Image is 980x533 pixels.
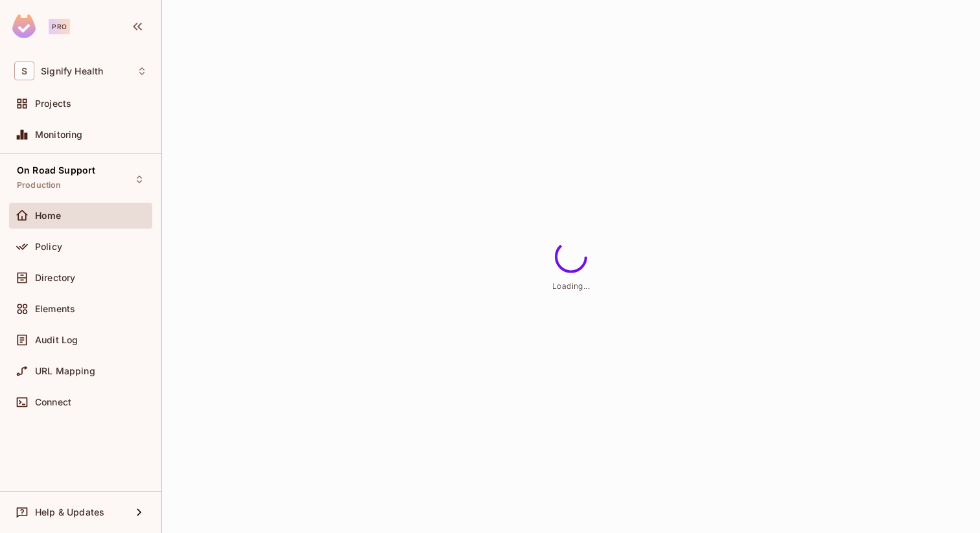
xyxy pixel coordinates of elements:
[35,242,62,252] span: Policy
[35,366,95,376] span: URL Mapping
[12,14,36,38] img: SReyMgAAAABJRU5ErkJggg==
[35,210,62,221] span: Home
[35,130,83,140] span: Monitoring
[17,165,95,176] span: On Road Support
[35,273,75,283] span: Directory
[35,507,104,517] span: Help & Updates
[552,280,590,290] span: Loading...
[41,66,103,76] span: Workspace: Signify Health
[14,62,34,80] span: S
[35,98,71,109] span: Projects
[35,304,75,314] span: Elements
[49,19,70,34] div: Pro
[35,335,78,345] span: Audit Log
[17,180,62,190] span: Production
[35,397,71,407] span: Connect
